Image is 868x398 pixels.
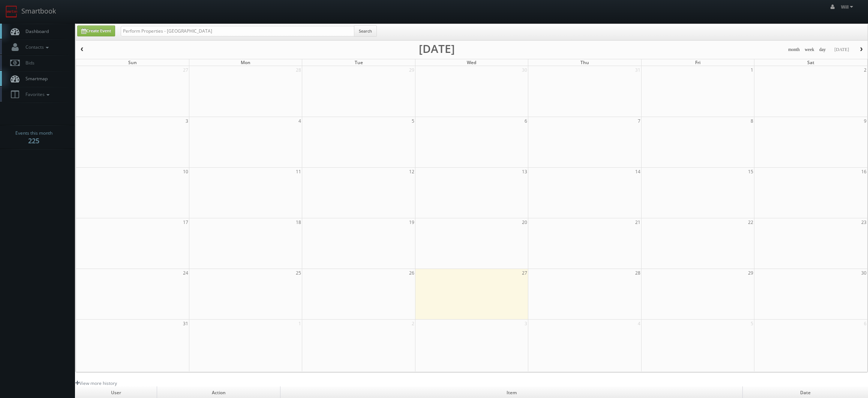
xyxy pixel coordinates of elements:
[408,218,415,226] span: 19
[241,59,250,66] span: Mon
[863,117,867,125] span: 9
[747,168,754,176] span: 15
[750,320,754,327] span: 5
[121,26,354,36] input: Search for Events
[182,269,189,277] span: 24
[77,26,115,36] a: Create Event
[185,117,189,125] span: 3
[634,269,641,277] span: 28
[521,269,528,277] span: 27
[802,45,817,54] button: week
[786,45,802,54] button: month
[524,117,528,125] span: 6
[467,59,476,66] span: Wed
[637,117,641,125] span: 7
[521,218,528,226] span: 20
[22,28,49,35] span: Dashboard
[128,59,137,66] span: Sun
[634,66,641,74] span: 31
[182,320,189,327] span: 31
[295,218,302,226] span: 18
[411,320,415,327] span: 2
[298,320,302,327] span: 1
[408,66,415,74] span: 29
[22,60,34,66] span: Bids
[75,380,117,386] a: View more history
[580,59,589,66] span: Thu
[521,66,528,74] span: 30
[861,168,867,176] span: 16
[861,218,867,226] span: 23
[354,26,377,37] button: Search
[521,168,528,176] span: 13
[807,59,814,66] span: Sat
[295,269,302,277] span: 25
[295,168,302,176] span: 11
[750,66,754,74] span: 1
[411,117,415,125] span: 5
[15,129,52,137] span: Events this month
[747,218,754,226] span: 22
[861,269,867,277] span: 30
[28,136,39,145] strong: 225
[355,59,363,66] span: Tue
[182,218,189,226] span: 17
[22,44,51,50] span: Contacts
[637,320,641,327] span: 4
[6,6,18,18] img: smartbook-logo.png
[817,45,829,54] button: day
[863,320,867,327] span: 6
[524,320,528,327] span: 3
[634,218,641,226] span: 21
[408,168,415,176] span: 12
[22,75,48,82] span: Smartmap
[832,45,852,54] button: [DATE]
[182,66,189,74] span: 27
[695,59,700,66] span: Fri
[22,91,51,98] span: Favorites
[419,45,455,53] h2: [DATE]
[408,269,415,277] span: 26
[182,168,189,176] span: 10
[863,66,867,74] span: 2
[750,117,754,125] span: 8
[841,4,855,10] span: Will
[295,66,302,74] span: 28
[747,269,754,277] span: 29
[634,168,641,176] span: 14
[298,117,302,125] span: 4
